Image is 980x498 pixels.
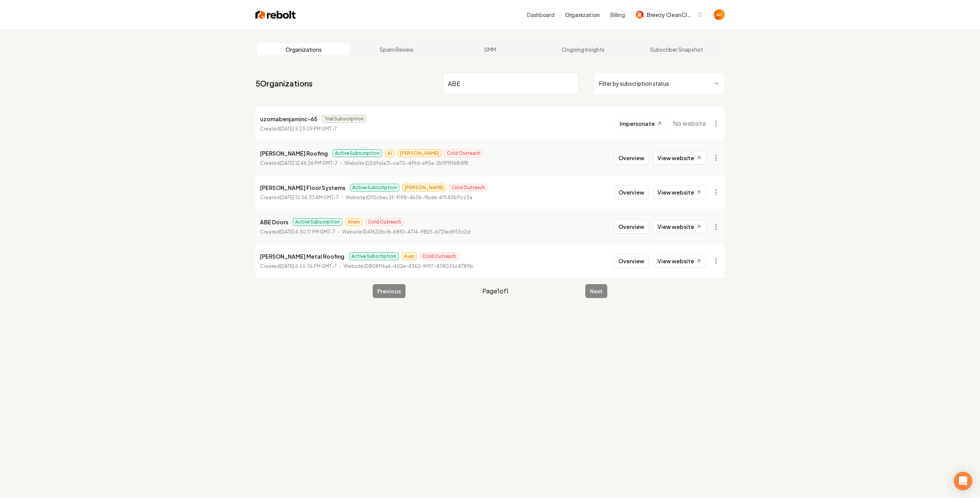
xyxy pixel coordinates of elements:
p: ABE Doors [260,217,288,227]
span: AJ [385,149,395,157]
time: [DATE] 6:55:36 PM GMT-7 [280,263,337,269]
span: Breezy Clean Cleaning [647,11,694,19]
img: Rebolt Logo [255,9,296,20]
time: [DATE] 5:23:09 PM GMT-7 [280,126,337,132]
a: View website [653,220,706,233]
a: View website [653,151,706,164]
a: 5Organizations [255,78,313,89]
span: Avan [402,252,417,260]
p: [PERSON_NAME] Roofing [260,149,328,158]
button: Open user button [714,9,725,20]
div: Open Intercom Messenger [954,472,972,490]
button: Overview [614,185,649,199]
a: View website [653,186,706,199]
img: Breezy Clean Cleaning [636,11,644,19]
span: Cold Outreach [365,218,404,226]
p: Created [260,263,337,270]
span: Cold Outreach [449,184,487,191]
p: [PERSON_NAME] Floor Systems [260,183,345,192]
button: Impersonate [615,117,667,130]
time: [DATE] 4:30:17 PM GMT-7 [280,229,335,235]
a: Dashboard [527,11,554,19]
span: Cold Outreach [420,252,458,260]
button: Overview [614,220,649,234]
p: uzomabenjaminc-65 [260,114,317,124]
span: No website [673,119,706,128]
p: Website ID 41620bc8-b8f0-4714-9825-b721ed955c2d [342,228,470,236]
span: Active Subscription [293,218,342,226]
p: Created [260,159,338,167]
p: Created [260,125,337,133]
span: Arwin [345,218,362,226]
input: Search by name or ID [443,73,579,94]
button: Overview [614,254,649,268]
span: Trial Subscription [322,115,366,123]
span: [PERSON_NAME] [402,184,446,191]
a: Ongoing Insights [537,43,630,56]
button: Billing [610,11,625,19]
a: Spam Review [350,43,444,56]
span: Page 1 of 1 [482,286,509,296]
p: Website ID 808f16a6-402e-4362-9f97-478035c4789b [344,263,473,270]
button: Overview [614,151,649,165]
img: Anthony Hurgoi [714,9,725,20]
span: Active Subscription [333,149,382,157]
a: Organizations [257,43,350,56]
span: Impersonate [620,120,655,127]
button: Organization [560,8,604,22]
a: Subscriber Snapshot [630,43,723,56]
span: Active Subscription [350,184,399,191]
span: Cold Outreach [444,149,483,157]
p: [PERSON_NAME] Metal Roofing [260,252,345,261]
a: View website [653,254,706,268]
p: Website ID 2d9a1a31-ce70-4f9d-a95e-2bf919168df8 [345,159,468,167]
p: Created [260,228,335,236]
span: Active Subscription [349,252,399,260]
span: [PERSON_NAME] [398,149,441,157]
time: [DATE] 10:56:33 AM GMT-7 [280,195,339,200]
p: Website ID f0cbec3f-9198-4b5b-9bde-4f540bf1cc5a [346,194,472,202]
a: SMM [443,43,537,56]
p: Created [260,194,339,202]
time: [DATE] 12:46:26 PM GMT-7 [280,160,338,166]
